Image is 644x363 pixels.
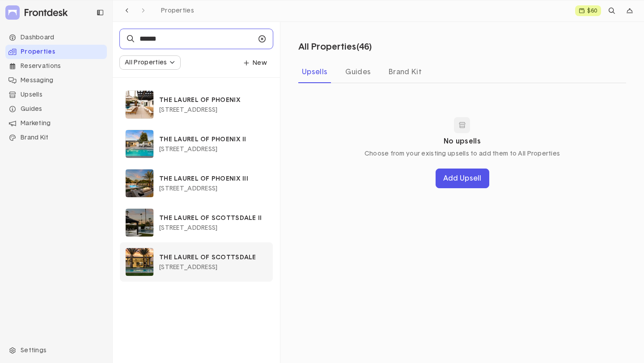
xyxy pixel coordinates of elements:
img: Property image [126,91,153,118]
li: Navigation item [5,102,107,116]
div: Guides [5,102,107,116]
span: Properties [161,8,194,14]
span: [STREET_ADDRESS] [159,225,217,231]
img: Property image [126,209,153,236]
span: [STREET_ADDRESS] [159,186,217,192]
li: Navigation item [5,45,107,59]
button: All Properties [120,56,180,69]
img: Property image [126,248,153,276]
span: [STREET_ADDRESS] [159,264,217,270]
div: dropdown trigger [623,4,637,18]
div: All Properties [125,58,167,68]
div: Reservations [5,59,107,73]
div: Properties [5,45,107,59]
p: All Properties ( 46 ) [298,42,605,51]
p: THE LAUREL OF PHOENIX [159,96,267,104]
div: Marketing [5,116,107,131]
div: Dashboard [5,30,107,45]
li: Navigation item [5,116,107,131]
span: [STREET_ADDRESS] [159,146,217,152]
div: Guides [342,65,374,79]
p: THE LAUREL OF PHOENIX III [159,175,267,183]
div: Settings [5,343,107,358]
img: Property image [126,169,153,197]
p: THE LAUREL OF PHOENIX II [159,135,267,144]
div: Brand Kit [385,65,425,79]
img: Property image [126,130,153,158]
span: [STREET_ADDRESS] [159,107,217,113]
a: $60 [575,5,601,16]
p: No upsells [444,137,481,146]
div: Upsells [298,65,331,79]
button: dropdown trigger [238,56,273,70]
p: Choose from your existing upsells to add them to All Properties [364,150,560,158]
div: Upsells [5,88,107,102]
li: Navigation item [5,30,107,45]
div: Brand Kit [5,131,107,145]
li: Navigation item [5,131,107,145]
p: THE LAUREL OF SCOTTSDALE II [159,214,267,222]
div: Messaging [5,73,107,88]
li: Navigation item [5,88,107,102]
p: THE LAUREL OF SCOTTSDALE [159,253,267,262]
li: Navigation item [5,73,107,88]
p: New [244,59,267,67]
button: Add Upsell [436,169,489,188]
li: Navigation item [5,59,107,73]
a: Properties [157,5,198,17]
